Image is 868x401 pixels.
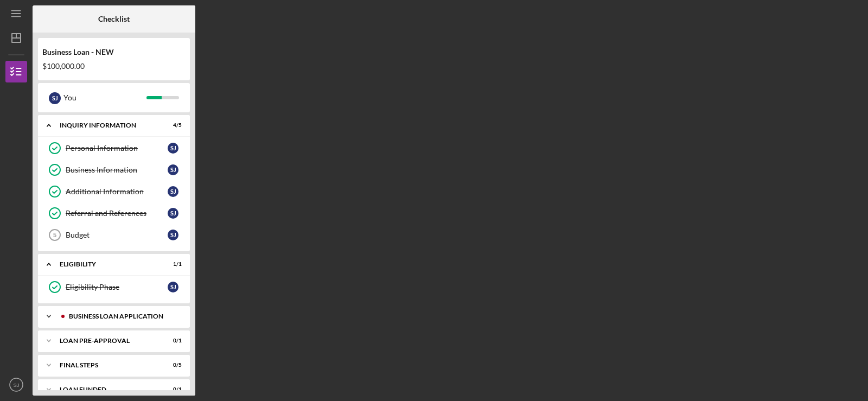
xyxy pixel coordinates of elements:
[63,88,146,107] div: You
[60,122,155,129] div: INQUIRY INFORMATION
[42,48,186,56] div: Business Loan - NEW
[43,276,184,298] a: Eligibility PhaseSJ
[66,166,168,174] div: Business Information
[66,231,168,239] div: Budget
[162,122,182,129] div: 4 / 5
[43,224,184,246] a: 5BudgetSJ
[60,386,155,393] div: LOAN FUNDED
[162,261,182,268] div: 1 / 1
[162,362,182,368] div: 0 / 5
[13,382,19,388] text: SJ
[168,143,178,154] div: S J
[49,92,61,104] div: S J
[5,374,27,396] button: SJ
[43,202,184,224] a: Referral and ReferencesSJ
[168,230,178,240] div: S J
[66,187,168,196] div: Additional Information
[60,338,155,344] div: LOAN PRE-APPROVAL
[60,261,155,268] div: ELIGIBILITY
[42,62,186,71] div: $100,000.00
[66,283,168,291] div: Eligibility Phase
[168,282,178,292] div: S J
[98,15,130,23] b: Checklist
[43,159,184,181] a: Business InformationSJ
[66,209,168,218] div: Referral and References
[69,313,176,320] div: BUSINESS LOAN APPLICATION
[66,144,168,152] div: Personal Information
[168,164,178,175] div: S J
[60,362,155,368] div: FINAL STEPS
[162,338,182,344] div: 0 / 1
[53,232,56,238] tspan: 5
[168,208,178,219] div: S J
[43,181,184,202] a: Additional InformationSJ
[162,386,182,393] div: 0 / 1
[43,137,184,159] a: Personal InformationSJ
[168,186,178,197] div: S J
